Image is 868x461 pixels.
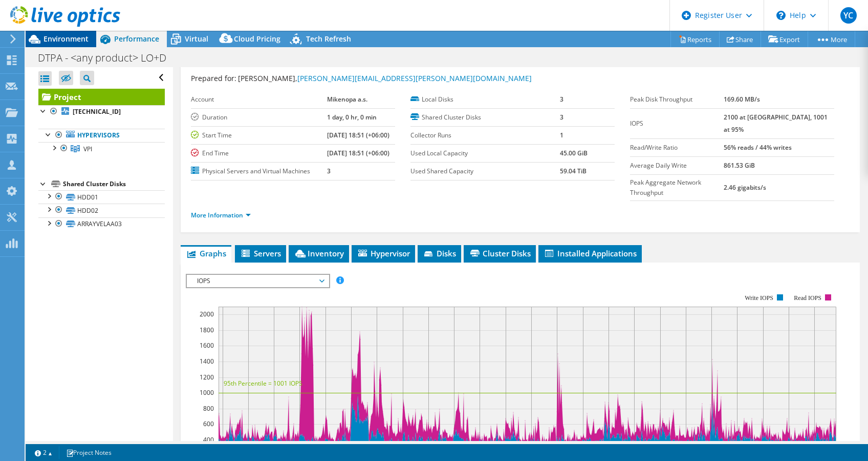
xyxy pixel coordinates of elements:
[200,357,214,366] text: 1400
[630,118,724,129] label: IOPS
[724,113,828,134] b: 2100 at [GEOGRAPHIC_DATA], 1001 at 95%
[203,435,214,444] text: 400
[224,379,302,388] text: 95th Percentile = 1001 IOPS
[234,34,280,44] span: Cloud Pricing
[794,294,821,302] text: Read IOPS
[560,167,587,175] b: 59.04 TiB
[44,34,89,44] span: Environment
[410,94,560,105] label: Local Disks
[186,248,226,258] span: Graphs
[327,149,389,157] b: [DATE] 18:51 (+06:00)
[238,73,532,83] span: [PERSON_NAME],
[73,107,121,116] b: [TECHNICAL_ID]
[357,248,410,258] span: Hypervisor
[192,275,323,287] span: IOPS
[306,34,351,44] span: Tech Refresh
[200,326,214,334] text: 1800
[38,217,165,231] a: ARRAYVELAA03
[191,211,251,219] a: More Information
[560,131,563,139] b: 1
[410,130,560,141] label: Collector Runs
[63,178,165,190] div: Shared Cluster Disks
[724,95,760,104] b: 169.60 MB/s
[808,31,855,47] a: More
[294,248,344,258] span: Inventory
[59,446,119,459] a: Project Notes
[630,94,724,105] label: Peak Disk Throughput
[191,148,327,158] label: End Time
[560,95,563,104] b: 3
[200,388,214,397] text: 1000
[724,143,792,152] b: 56% reads / 44% writes
[630,177,724,198] label: Peak Aggregate Network Throughput
[38,142,165,155] a: VPI
[114,34,159,44] span: Performance
[719,31,761,47] a: Share
[38,129,165,142] a: Hypervisors
[840,7,857,24] span: YC
[191,94,327,105] label: Account
[423,248,456,258] span: Disks
[327,113,377,122] b: 1 day, 0 hr, 0 min
[761,31,808,47] a: Export
[327,131,389,139] b: [DATE] 18:51 (+06:00)
[544,248,637,258] span: Installed Applications
[185,34,208,44] span: Virtual
[28,446,59,459] a: 2
[191,73,236,83] label: Prepared for:
[630,161,724,171] label: Average Daily Write
[724,183,766,192] b: 2.46 gigabits/s
[670,31,720,47] a: Reports
[203,419,214,428] text: 600
[203,404,214,413] text: 800
[38,204,165,217] a: HDD02
[191,112,327,123] label: Duration
[560,149,588,157] b: 45.00 GiB
[200,373,214,382] text: 1200
[327,167,331,175] b: 3
[560,113,563,122] b: 3
[38,105,165,118] a: [TECHNICAL_ID]
[38,89,165,105] a: Project
[776,11,786,20] svg: \n
[191,130,327,141] label: Start Time
[724,161,755,170] b: 861.53 GiB
[200,310,214,318] text: 2000
[327,95,367,104] b: Mikenopa a.s.
[200,341,214,350] text: 1600
[33,52,182,64] h1: DTPA - <any product> LO+D
[191,166,327,176] label: Physical Servers and Virtual Machines
[745,294,773,302] text: Write IOPS
[240,248,281,258] span: Servers
[469,248,531,258] span: Cluster Disks
[410,148,560,158] label: Used Local Capacity
[410,166,560,176] label: Used Shared Capacity
[83,145,92,153] span: VPI
[410,112,560,123] label: Shared Cluster Disks
[297,73,532,83] a: [PERSON_NAME][EMAIL_ADDRESS][PERSON_NAME][DOMAIN_NAME]
[38,190,165,204] a: HDD01
[630,143,724,153] label: Read/Write Ratio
